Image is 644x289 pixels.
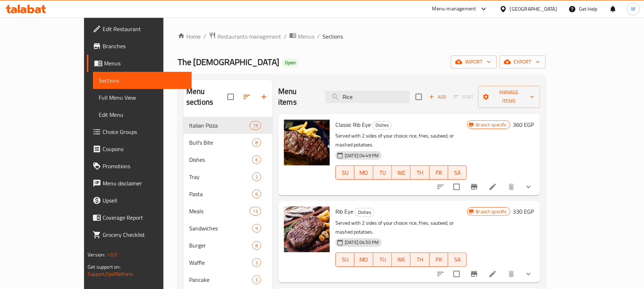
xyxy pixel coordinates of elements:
[250,122,261,129] span: 19
[395,254,408,265] span: WE
[252,242,261,249] span: 8
[451,168,464,178] span: SA
[103,25,186,33] span: Edit Restaurant
[238,88,255,105] span: Sort sections
[250,121,261,130] div: items
[217,32,281,41] span: Restaurants management
[103,145,186,153] span: Coupons
[488,183,497,191] a: Edit menu item
[103,213,186,222] span: Coverage Report
[87,192,192,209] a: Upsell
[278,86,317,108] h2: Menu items
[457,58,491,66] span: import
[372,121,392,130] div: Dishes
[513,120,534,130] h6: 360 EGP
[103,196,186,205] span: Upsell
[189,190,252,198] span: Pasta
[99,93,186,102] span: Full Menu View
[342,239,382,246] span: [DATE] 04:50 PM
[357,254,370,265] span: MO
[183,203,272,220] div: Meals13
[189,224,252,233] span: Sandwiches
[503,178,520,195] button: delete
[432,5,476,13] div: Menu-management
[252,276,261,283] span: 3
[189,155,252,164] span: Dishes
[449,266,464,281] span: Select to update
[355,208,374,216] span: Dishes
[178,32,546,41] nav: breadcrumb
[252,174,261,180] span: 2
[488,270,497,278] a: Edit menu item
[183,117,272,134] div: Italian Pizza19
[87,123,192,140] a: Choice Groups
[252,191,261,198] span: 6
[289,32,314,41] a: Menus
[413,254,426,265] span: TH
[87,38,192,55] a: Branches
[392,165,411,180] button: WE
[107,250,118,259] span: 1.0.0
[432,265,449,283] button: sort-choices
[376,168,389,178] span: TU
[411,253,429,267] button: TH
[178,54,279,70] span: The [DEMOGRAPHIC_DATA]
[335,131,467,149] p: Served with 2 sides of your choice: rice, fries, sauteed, or mashed potatoes.
[87,226,192,243] a: Grocery Checklist
[183,151,272,168] div: Dishes6
[524,270,533,278] svg: Show Choices
[510,5,557,13] div: [GEOGRAPHIC_DATA]
[189,138,252,147] span: Bull's Bite
[189,241,252,250] span: Burger
[250,208,261,215] span: 13
[505,58,540,66] span: export
[104,59,186,68] span: Menus
[373,253,392,267] button: TU
[282,60,299,66] span: Open
[183,271,272,288] div: Pancake3
[432,254,445,265] span: FR
[451,55,497,69] button: import
[252,138,261,147] div: items
[354,253,373,267] button: MO
[411,165,429,180] button: TH
[189,258,252,267] div: Waffle
[355,208,374,216] div: Dishes
[335,219,467,236] p: Served with 2 sides of your choice: rice, fries, sauteed, or mashed potatoes.
[223,89,238,104] span: Select all sections
[376,254,389,265] span: TU
[513,206,534,216] h6: 330 EGP
[484,88,534,106] span: Manage items
[473,208,510,215] span: Branch specific
[354,165,373,180] button: MO
[93,106,192,123] a: Edit Menu
[426,91,449,103] button: Add
[87,140,192,158] a: Coupons
[449,179,464,194] span: Select to update
[252,173,261,181] div: items
[189,275,252,284] span: Pancake
[413,168,426,178] span: TH
[183,134,272,151] div: Bull's Bite8
[335,206,353,217] span: Rib Eye
[87,209,192,226] a: Coverage Report
[451,254,464,265] span: SA
[323,32,343,41] span: Sections
[252,275,261,284] div: items
[252,225,261,232] span: 9
[189,121,250,130] div: Italian Pizza
[448,165,467,180] button: SA
[339,254,352,265] span: SU
[252,155,261,164] div: items
[411,89,426,104] span: Select section
[87,20,192,38] a: Edit Restaurant
[99,76,186,85] span: Sections
[466,265,483,283] button: Branch-specific-item
[203,32,206,41] li: /
[432,178,449,195] button: sort-choices
[631,5,635,13] span: M
[252,156,261,163] span: 6
[183,220,272,237] div: Sandwiches9
[325,91,410,103] input: search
